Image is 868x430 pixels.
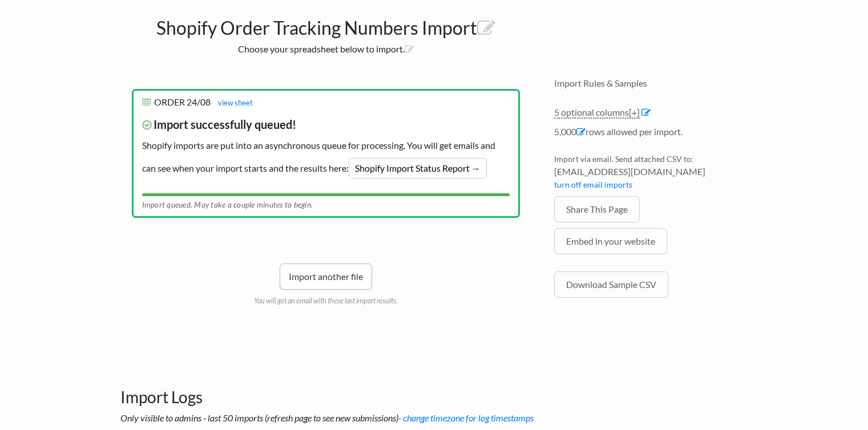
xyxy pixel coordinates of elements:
div: Import queued. May take a couple minutes to begin. [142,196,510,210]
span: Import successfully queued! [142,116,510,139]
img: logo_orange.svg [18,18,27,27]
iframe: Drift Widget Chat Controller [811,373,854,416]
li: Import via email. Send attached CSV to: [554,153,748,196]
a: turn off email imports [554,180,632,189]
a: Embed in your website [554,228,667,254]
div: Domaine: [DOMAIN_NAME] [30,30,129,39]
img: tab_domain_overview_orange.svg [46,66,55,75]
span: [EMAIL_ADDRESS][DOMAIN_NAME] [554,165,748,179]
h2: Choose your spreadsheet below to import. [120,43,531,54]
img: tab_keywords_by_traffic_grey.svg [130,66,139,75]
div: Domaine [59,67,88,75]
div: Mots-clés [142,67,175,75]
p: Shopify imports are put into an asynchronous queue for processing. You will get emails and can se... [142,107,510,184]
a: view sheet [212,98,253,107]
h1: Shopify Order Tracking Numbers Import [120,11,531,39]
a: - change timezone for log timestamps [398,412,534,423]
a: 5 optional columns[+] [554,107,640,119]
i: Only visible to admins - last 50 imports (refresh page to see new submissions) [120,412,534,423]
h3: Import Logs [120,359,748,407]
img: website_grey.svg [18,30,27,39]
span: ORDER 24/08 [154,96,211,107]
p: You will get an email with these last import results. [132,290,520,306]
div: v 4.0.25 [32,18,56,27]
a: Shopify Import Status Report → [349,158,487,179]
a: Import another file [280,263,372,290]
span: [+] [629,107,640,117]
li: 5,000 rows allowed per import. [554,125,748,144]
h4: Import Rules & Samples [554,78,748,88]
a: Download Sample CSV [554,271,668,298]
a: Share This Page [554,196,640,222]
